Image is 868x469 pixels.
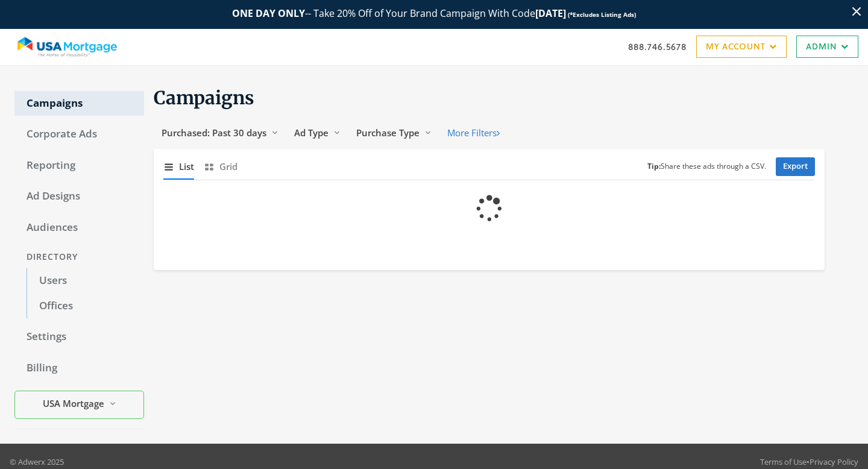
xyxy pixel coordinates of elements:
[760,456,858,468] div: •
[163,154,194,180] button: List
[27,294,144,319] a: Offices
[154,86,254,109] span: Campaigns
[14,122,144,147] a: Corporate Ads
[286,122,348,144] button: Ad Type
[14,391,144,419] button: USA Mortgage
[14,91,144,116] a: Campaigns
[14,153,144,178] a: Reporting
[14,184,144,209] a: Ad Designs
[204,154,237,180] button: Grid
[439,122,508,144] button: More Filters
[14,324,144,350] a: Settings
[10,456,64,468] p: © Adwerx 2025
[696,36,787,58] a: My Account
[628,40,687,53] a: 888.746.5678
[647,161,766,172] small: Share these ads through a CSV.
[162,127,266,139] span: Purchased: Past 30 days
[43,397,104,411] span: USA Mortgage
[760,456,807,467] a: Terms of Use
[356,127,420,139] span: Purchase Type
[154,122,286,144] button: Purchased: Past 30 days
[219,160,237,174] span: Grid
[14,246,144,268] div: Directory
[796,36,858,58] a: Admin
[810,456,858,467] a: Privacy Policy
[647,161,661,171] b: Tip:
[348,122,439,144] button: Purchase Type
[27,268,144,294] a: Users
[294,127,329,139] span: Ad Type
[179,160,194,174] span: List
[14,356,144,381] a: Billing
[776,157,815,176] a: Export
[10,32,125,62] img: Adwerx
[14,215,144,241] a: Audiences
